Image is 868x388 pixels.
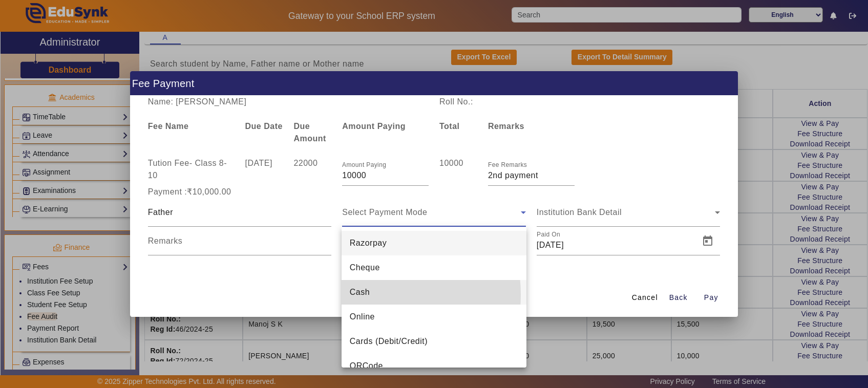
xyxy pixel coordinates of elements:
span: Cash [350,286,370,298]
span: Cards (Debit/Credit) [350,335,428,348]
span: QRCode [350,360,383,372]
span: Razorpay [350,237,387,249]
span: Online [350,311,375,323]
span: Cheque [350,262,380,274]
